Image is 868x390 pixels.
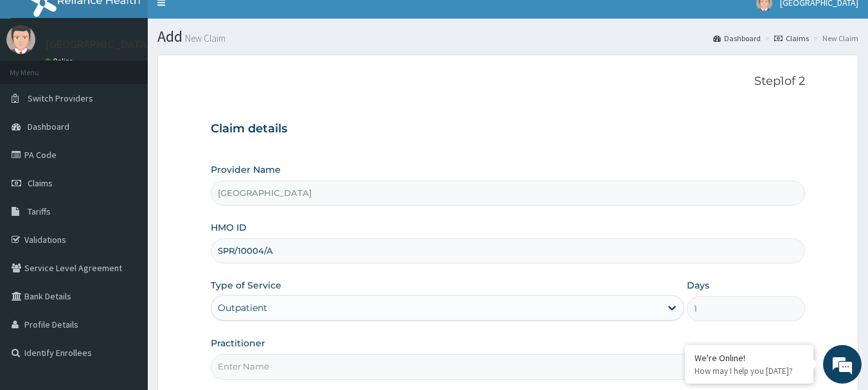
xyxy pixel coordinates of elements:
label: Days [687,279,709,292]
a: Claims [774,33,809,44]
span: Claims [28,177,53,189]
h1: Add [157,28,858,45]
div: Outpatient [218,301,267,314]
textarea: Type your message and hit 'Enter' [6,256,245,301]
img: User Image [6,25,35,54]
h3: Claim details [211,122,806,136]
small: New Claim [182,33,226,43]
label: Provider Name [211,163,281,176]
a: Dashboard [713,33,761,44]
label: Type of Service [211,279,281,292]
p: [GEOGRAPHIC_DATA] [45,39,151,50]
label: Practitioner [211,337,265,350]
input: Enter HMO ID [211,238,806,263]
input: Enter Name [211,354,806,379]
img: d_794563401_company_1708531726252_794563401 [24,64,52,96]
div: We're Online! [695,352,804,364]
span: Dashboard [28,121,69,132]
p: How may I help you today? [695,366,804,377]
div: Minimize live chat window [211,6,242,37]
span: Tariffs [28,206,51,217]
label: HMO ID [211,221,247,234]
span: Switch Providers [28,93,93,104]
li: New Claim [810,33,858,44]
p: Step 1 of 2 [211,75,806,89]
div: Chat with us now [67,72,216,89]
span: We're online! [75,114,177,244]
a: Online [45,57,76,66]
